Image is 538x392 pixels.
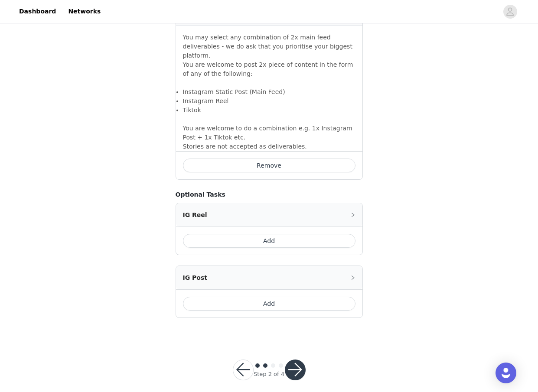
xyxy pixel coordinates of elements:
a: Dashboard [14,2,61,21]
div: icon: rightIG Post [176,266,362,289]
div: icon: rightIG Reel [176,203,362,227]
a: Networks [63,2,106,21]
div: Open Intercom Messenger [496,363,516,383]
i: icon: right [350,212,355,217]
h4: Optional Tasks [176,190,363,199]
p: You may select any combination of 2x main feed deliverables - we do ask that you prioritise your ... [183,33,355,87]
li: Tiktok [183,106,355,115]
i: icon: right [350,275,355,280]
div: Step 2 of 4 [254,370,284,379]
li: Instagram Static Post (Main Feed) [183,87,355,97]
button: Remove [183,159,355,172]
button: Add [183,234,355,248]
p: You are welcome to do a combination e.g. 1x Instagram Post + 1x Tiktok etc. Stories are not accep... [183,115,355,151]
button: Add [183,297,355,311]
li: Instagram Reel [183,97,355,106]
div: avatar [506,5,514,19]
